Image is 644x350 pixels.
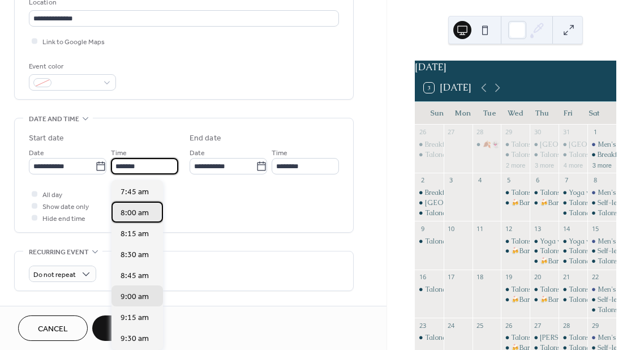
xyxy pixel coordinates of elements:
[483,140,587,150] div: 🍂👻 Kids Resort Challenge 👻🍂
[425,333,589,343] div: Talona Walks! - Self-led Nature Walk Through Resort
[121,270,149,282] span: 8:45 am
[540,188,596,198] div: Talons Bar - Open
[559,150,587,160] div: Talons Bar - Open
[415,61,616,74] div: [DATE]
[425,208,589,218] div: Talona Walks! - Self-led Nature Walk Through Resort
[562,128,570,136] div: 31
[569,333,625,343] div: Talons Bar - Open
[559,188,587,198] div: Yoga with Beth at Talona Ridge
[530,246,559,256] div: Talons Bar - Open
[569,295,612,305] div: Talona Rocks!
[121,228,149,240] span: 8:15 am
[501,246,530,256] div: 🍻Bar Games with Keith and Kelly 🍻
[559,246,587,256] div: Talons Bar - Open
[111,147,127,159] span: Time
[473,140,501,150] div: 🍂👻 Kids Resort Challenge 👻🍂
[587,295,616,305] div: Self-led Scavenger Hunt for Kid's and Family
[415,237,444,246] div: Talona Walks! - Self-led Nature Walk Through Resort
[533,321,542,330] div: 27
[591,224,599,233] div: 15
[272,147,287,159] span: Time
[415,198,444,208] div: Grandview Hall - Closed for Private Event
[425,237,589,246] div: Talona Walks! - Self-led Nature Walk Through Resort
[504,176,513,185] div: 5
[504,224,513,233] div: 12
[418,321,427,330] div: 23
[540,150,596,160] div: Talons Bar - Open
[501,150,530,160] div: Talons Grille - Open
[591,273,599,281] div: 22
[529,102,555,125] div: Thu
[38,323,68,335] span: Cancel
[533,128,542,136] div: 30
[591,128,599,136] div: 1
[587,150,616,160] div: Breakfast at Talons Grille
[476,128,484,136] div: 28
[562,321,570,330] div: 28
[530,150,559,160] div: Talons Bar - Open
[504,128,513,136] div: 29
[581,102,607,125] div: Sat
[501,295,530,305] div: 🍻Bar Games with Keith and Kelly 🍻
[121,207,149,219] span: 8:00 am
[92,315,151,341] button: Save
[533,273,542,281] div: 20
[530,160,559,169] button: 3 more
[569,285,625,294] div: Talons Bar - Open
[121,186,149,198] span: 7:45 am
[555,102,581,125] div: Fri
[476,273,484,281] div: 18
[447,321,456,330] div: 24
[415,188,444,198] div: Breakfast at Talons Grille
[424,102,450,125] div: Sun
[559,295,587,305] div: Talona Rocks!
[501,237,530,246] div: Talons Bar - Open
[425,285,589,294] div: Talona Walks! - Self-led Nature Walk Through Resort
[420,80,475,96] button: 3[DATE]
[588,160,616,169] button: 3 more
[42,189,62,201] span: All day
[42,36,105,48] span: Link to Google Maps
[511,333,567,343] div: Talons Bar - Open
[530,140,559,150] div: Grandview Hall - Closed for Private Event
[425,188,537,198] div: Breakfast at [GEOGRAPHIC_DATA]
[587,305,616,315] div: Talons Bar - Open
[587,208,616,218] div: Talons Bar - Open
[121,333,149,345] span: 9:30 am
[29,305,73,317] span: Event image
[587,188,616,198] div: Men's Bible Study Group
[29,113,79,125] span: Date and time
[533,224,542,233] div: 13
[569,198,625,208] div: Talons Bar - Open
[425,140,537,150] div: Breakfast at [GEOGRAPHIC_DATA]
[559,198,587,208] div: Talons Bar - Open
[559,160,587,169] button: 4 more
[415,285,444,294] div: Talona Walks! - Self-led Nature Walk Through Resort
[418,176,427,185] div: 2
[530,333,559,343] div: Talona Ridge's 2nd Annual Thanksgiving Day Turkey Trot!
[511,188,567,198] div: Talons Bar - Open
[530,295,559,305] div: 🍻Bar Games with Keith and Kelly 🍻
[559,237,587,246] div: Yoga with Beth at Talona Ridge
[425,150,589,160] div: Talona Walks! - Self-led Nature Walk Through Resort
[569,208,612,218] div: Talona Rocks!
[415,140,444,150] div: Breakfast at Talons Grille
[587,246,616,256] div: Self-led Scavenger Hunt for Kid's and Family
[511,150,573,160] div: Talons Grille - Open
[415,208,444,218] div: Talona Walks! - Self-led Nature Walk Through Resort
[121,291,149,303] span: 9:00 am
[530,198,559,208] div: 🍻Bar Games with Keith and Kelly 🍻
[540,285,596,294] div: Talons Bar - Open
[29,147,44,159] span: Date
[418,128,427,136] div: 26
[190,133,221,144] div: End date
[587,333,616,343] div: Men's Bible Study Group
[569,150,625,160] div: Talons Bar - Open
[587,198,616,208] div: Self-led Scavenger Hunt for Kid's and Family
[501,198,530,208] div: 🍻Bar Games with Keith and Kelly 🍻
[562,224,570,233] div: 14
[559,140,587,150] div: Grandview Hall - Closed for Private Event
[559,208,587,218] div: Talona Rocks!
[418,224,427,233] div: 9
[559,257,587,266] div: Talona Rocks!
